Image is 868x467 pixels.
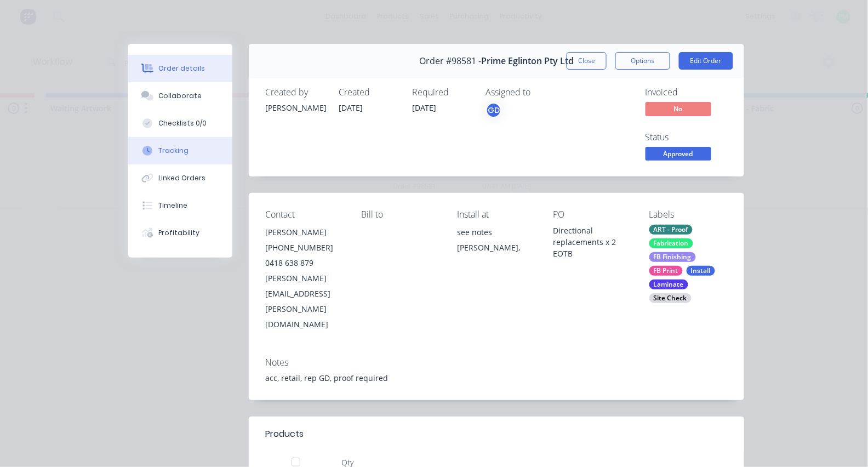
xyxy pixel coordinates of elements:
[265,372,728,384] div: acc, retail, rep GD, proof required
[265,271,344,332] div: [PERSON_NAME][EMAIL_ADDRESS][PERSON_NAME][DOMAIN_NAME]
[265,357,728,368] div: Notes
[486,87,595,98] div: Assigned to
[646,87,728,98] div: Invoiced
[457,209,535,220] div: Install at
[159,146,189,156] div: Tracking
[265,240,344,255] div: [PHONE_NUMBER]
[419,56,481,66] span: Order #98581 -
[457,240,535,255] div: [PERSON_NAME],
[679,52,733,70] button: Edit Order
[265,102,325,113] div: [PERSON_NAME]
[412,102,436,113] span: [DATE]
[159,201,188,210] div: Timeline
[128,110,232,137] button: Checklists 0/0
[567,52,607,70] button: Close
[649,225,693,235] div: ART - Proof
[265,209,344,220] div: Contact
[128,164,232,192] button: Linked Orders
[339,87,399,98] div: Created
[159,91,202,101] div: Collaborate
[649,238,693,248] div: Fabrication
[481,56,574,66] span: Prime Eglinton Pty Ltd
[457,225,535,260] div: see notes[PERSON_NAME],
[339,102,363,113] span: [DATE]
[649,252,696,262] div: FB Finishing
[553,225,632,259] div: Directional replacements x 2 EOTB
[646,147,711,161] span: Approved
[646,132,728,143] div: Status
[649,209,728,220] div: Labels
[486,102,502,118] button: GD
[128,137,232,164] button: Tracking
[687,266,715,276] div: Install
[265,225,344,332] div: [PERSON_NAME][PHONE_NUMBER]0418 638 879[PERSON_NAME][EMAIL_ADDRESS][PERSON_NAME][DOMAIN_NAME]
[128,219,232,247] button: Profitability
[412,87,472,98] div: Required
[159,64,205,73] div: Order details
[457,225,535,240] div: see notes
[649,266,683,276] div: FB Print
[159,118,207,128] div: Checklists 0/0
[646,147,711,163] button: Approved
[128,192,232,219] button: Timeline
[265,87,325,98] div: Created by
[265,428,304,441] div: Products
[265,225,344,240] div: [PERSON_NAME]
[128,55,232,82] button: Order details
[265,255,344,271] div: 0418 638 879
[615,52,670,70] button: Options
[649,293,692,303] div: Site Check
[649,280,688,289] div: Laminate
[553,209,632,220] div: PO
[159,228,200,238] div: Profitability
[128,82,232,110] button: Collaborate
[646,102,711,116] span: No
[159,173,206,183] div: Linked Orders
[361,209,439,220] div: Bill to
